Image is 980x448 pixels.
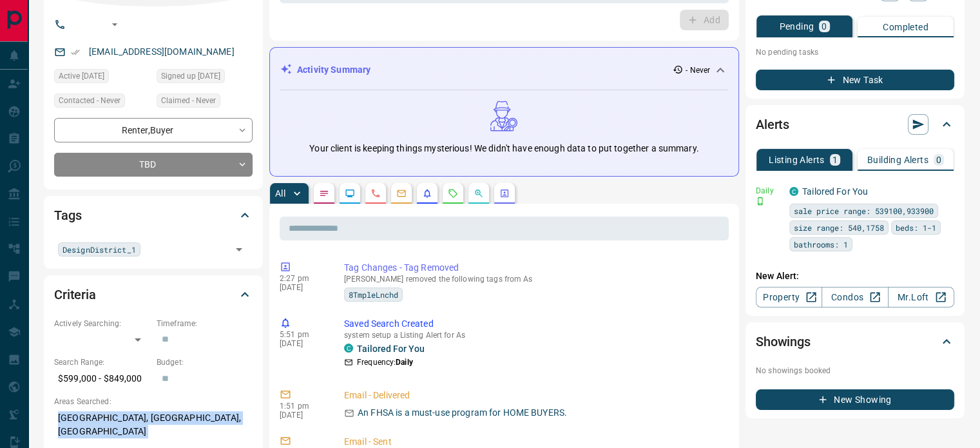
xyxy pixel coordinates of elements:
span: Claimed - Never [161,94,216,107]
p: No showings booked [756,365,954,376]
p: [DATE] [280,283,325,292]
div: Activity Summary- Never [280,58,728,82]
a: Condos [821,287,888,307]
p: Activity Summary [297,63,370,77]
button: New Task [756,70,954,90]
h2: Tags [54,205,81,226]
span: Contacted - Never [59,94,120,107]
button: Open [230,240,248,258]
div: condos.ca [789,187,798,196]
div: Tags [54,200,253,231]
span: Active [DATE] [59,70,104,83]
p: Search Range: [54,356,150,368]
p: New Alert: [756,269,954,283]
p: Budget: [157,356,253,368]
p: Completed [883,23,928,32]
svg: Opportunities [474,188,484,199]
p: Frequency: [357,356,413,368]
p: Tag Changes - Tag Removed [344,261,724,275]
p: No pending tasks [756,43,954,62]
span: size range: 540,1758 [794,221,884,234]
p: Daily [756,185,782,197]
p: Timeframe: [157,318,253,329]
a: [EMAIL_ADDRESS][DOMAIN_NAME] [89,46,235,57]
p: 1 [832,155,838,164]
p: Building Alerts [867,155,928,164]
div: Showings [756,326,954,357]
svg: Listing Alerts [422,188,432,199]
button: New Showing [756,389,954,410]
p: Areas Searched: [54,396,253,407]
p: [PERSON_NAME] removed the following tags from As [344,275,724,284]
div: condos.ca [344,344,353,353]
div: TBD [54,153,253,177]
p: 2:27 pm [280,274,325,283]
div: Alerts [756,109,954,140]
span: beds: 1-1 [896,221,936,234]
svg: Emails [396,188,407,199]
div: Sun Jan 02 2022 [54,69,150,87]
p: Listing Alerts [769,155,825,164]
p: Saved Search Created [344,317,724,331]
span: DesignDistrict_1 [62,243,136,256]
div: Criteria [54,279,253,310]
p: [GEOGRAPHIC_DATA], [GEOGRAPHIC_DATA], [GEOGRAPHIC_DATA] [54,407,253,442]
a: Mr.Loft [888,287,954,307]
a: Tailored For You [802,186,868,197]
p: system setup a Listing Alert for As [344,331,724,340]
p: 0 [821,22,827,31]
span: 8TmpleLnchd [349,288,398,301]
h2: Showings [756,331,811,352]
svg: Calls [370,188,381,199]
p: Your client is keeping things mysterious! We didn't have enough data to put together a summary. [309,142,698,155]
p: 0 [936,155,941,164]
svg: Requests [448,188,458,199]
h2: Alerts [756,114,789,135]
p: [DATE] [280,411,325,420]
button: Open [107,17,122,32]
p: 5:51 pm [280,330,325,339]
p: [DATE] [280,339,325,348]
svg: Push Notification Only [756,197,765,206]
p: All [275,189,285,198]
a: Property [756,287,822,307]
svg: Agent Actions [499,188,510,199]
p: $599,000 - $849,000 [54,368,150,389]
svg: Lead Browsing Activity [345,188,355,199]
span: Signed up [DATE] [161,70,220,83]
div: Tue May 15 2012 [157,69,253,87]
p: Actively Searching: [54,318,150,329]
a: Tailored For You [357,344,425,354]
div: Renter , Buyer [54,118,253,142]
span: sale price range: 539100,933900 [794,204,934,217]
svg: Notes [319,188,329,199]
svg: Email Verified [71,48,80,57]
p: Pending [779,22,814,31]
span: bathrooms: 1 [794,238,848,251]
p: 1:51 pm [280,402,325,411]
p: Email - Delivered [344,389,724,402]
h2: Criteria [54,284,96,305]
strong: Daily [396,358,413,367]
p: - Never [686,64,710,76]
p: An FHSA is a must-use program for HOME BUYERS. [358,406,567,420]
